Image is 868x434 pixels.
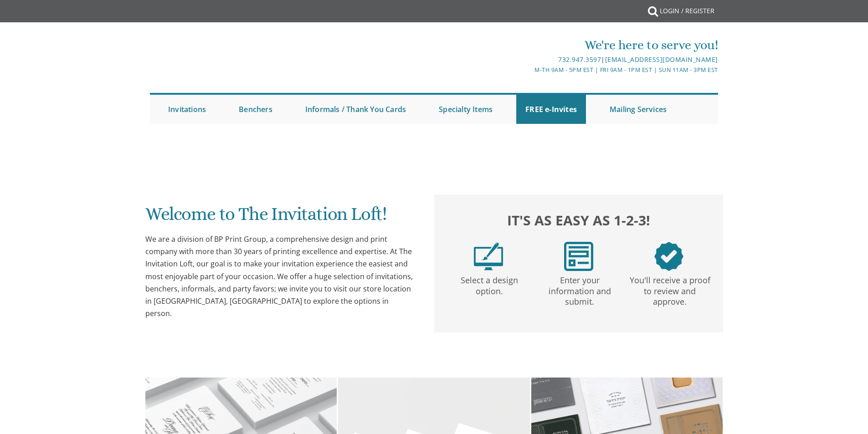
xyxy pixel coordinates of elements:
[296,95,415,124] a: Informals / Thank You Cards
[516,95,586,124] a: FREE e-Invites
[446,271,533,297] p: Select a design option.
[145,233,416,320] div: We are a division of BP Print Group, a comprehensive design and print company with more than 30 y...
[230,95,282,124] a: Benchers
[430,95,502,124] a: Specialty Items
[627,271,713,307] p: You'll receive a proof to review and approve.
[558,55,601,64] a: 732.947.3597
[564,242,593,271] img: step2.png
[474,242,503,271] img: step1.png
[159,95,215,124] a: Invitations
[340,65,718,75] div: M-Th 9am - 5pm EST | Fri 9am - 1pm EST | Sun 11am - 3pm EST
[340,36,718,54] div: We're here to serve you!
[536,271,623,307] p: Enter your information and submit.
[605,55,718,64] a: [EMAIL_ADDRESS][DOMAIN_NAME]
[145,204,416,231] h1: Welcome to The Invitation Loft!
[443,210,714,230] h2: It's as easy as 1-2-3!
[601,95,676,124] a: Mailing Services
[654,242,683,271] img: step3.png
[340,54,718,65] div: |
